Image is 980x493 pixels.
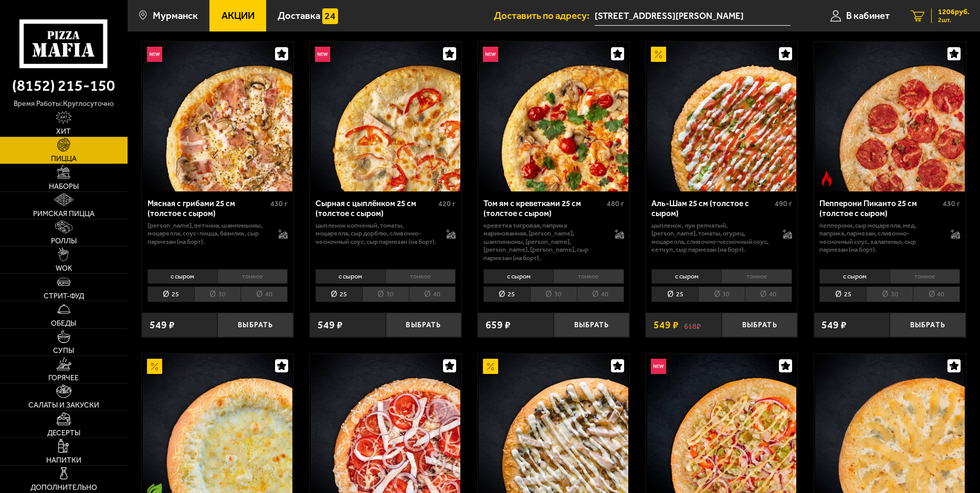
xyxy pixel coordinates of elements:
span: Горячее [48,374,79,382]
img: Акционный [147,359,162,374]
li: 40 [745,286,792,303]
div: Сырная с цыплёнком 25 см (толстое с сыром) [315,199,436,218]
span: WOK [56,265,72,272]
div: Мясная с грибами 25 см (толстое с сыром) [147,199,268,218]
a: Острое блюдоПепперони Пиканто 25 см (толстое с сыром) [814,42,966,191]
img: Аль-Шам 25 см (толстое с сыром) [647,42,797,191]
p: [PERSON_NAME], ветчина, шампиньоны, моцарелла, соус-пицца, базилик, сыр пармезан (на борт). [147,221,268,246]
p: цыпленок копченый, томаты, моцарелла, сыр дорблю, сливочно-чесночный соус, сыр пармезан (на борт). [315,221,436,246]
span: Обеды [51,320,76,327]
img: 15daf4d41897b9f0e9f617042186c801.svg [322,8,338,24]
span: Напитки [46,457,81,464]
span: 659 ₽ [486,320,511,330]
span: 1206 руб. [938,8,970,16]
a: АкционныйАль-Шам 25 см (толстое с сыром) [646,42,797,191]
li: тонкое [217,269,288,284]
img: Новинка [483,47,498,62]
p: цыпленок, лук репчатый, [PERSON_NAME], томаты, огурец, моцарелла, сливочно-чесночный соус, кетчуп... [651,221,772,254]
li: 30 [362,286,409,303]
span: 549 ₽ [654,320,679,330]
span: 2 шт. [938,17,970,23]
li: 30 [866,286,913,303]
li: тонкое [385,269,456,284]
button: Выбрать [217,313,293,338]
li: тонкое [721,269,792,284]
li: 25 [651,286,698,303]
li: 40 [409,286,456,303]
a: НовинкаСырная с цыплёнком 25 см (толстое с сыром) [310,42,461,191]
img: Новинка [147,47,162,62]
li: с сыром [819,269,889,284]
img: Острое блюдо [819,171,834,186]
img: Новинка [315,47,330,62]
button: Выбрать [386,313,462,338]
a: НовинкаМясная с грибами 25 см (толстое с сыром) [142,42,293,191]
span: Салаты и закуски [28,402,99,409]
span: 430 г [943,199,960,208]
span: 549 ₽ [318,320,343,330]
span: 549 ₽ [150,320,175,330]
p: пепперони, сыр Моцарелла, мед, паприка, пармезан, сливочно-чесночный соус, халапеньо, сыр пармеза... [819,221,940,254]
li: с сыром [315,269,385,284]
span: Наборы [49,183,79,190]
div: Пепперони Пиканто 25 см (толстое с сыром) [819,199,940,218]
span: Десерты [47,430,80,437]
span: В кабинет [846,11,890,21]
li: 40 [577,286,624,303]
li: 30 [698,286,745,303]
span: улица Александрова, 24к1 [595,6,791,26]
s: 618 ₽ [684,320,701,330]
input: Ваш адрес доставки [595,6,791,26]
span: 480 г [607,199,624,208]
span: Дополнительно [30,484,97,491]
div: Аль-Шам 25 см (толстое с сыром) [651,199,772,218]
li: 25 [483,286,530,303]
li: тонкое [890,269,960,284]
li: 40 [240,286,288,303]
li: с сыром [147,269,217,284]
img: Сырная с цыплёнком 25 см (толстое с сыром) [311,42,460,191]
span: Роллы [51,238,77,245]
span: 549 ₽ [821,320,847,330]
button: Выбрать [890,313,966,338]
span: Римская пицца [33,210,94,218]
img: Том ям с креветками 25 см (толстое с сыром) [479,42,628,191]
span: Пицца [51,155,77,163]
img: Новинка [651,359,666,374]
li: 30 [530,286,577,303]
button: Выбрать [722,313,798,338]
img: Мясная с грибами 25 см (толстое с сыром) [143,42,292,191]
span: Доставить по адресу: [494,11,595,21]
li: с сыром [483,269,553,284]
span: 490 г [775,199,792,208]
p: креветка тигровая, паприка маринованная, [PERSON_NAME], шампиньоны, [PERSON_NAME], [PERSON_NAME],... [483,221,604,262]
span: Доставка [278,11,320,21]
a: НовинкаТом ям с креветками 25 см (толстое с сыром) [478,42,629,191]
span: 420 г [438,199,456,208]
li: 25 [147,286,194,303]
span: 430 г [270,199,288,208]
span: Мурманск [153,11,198,21]
span: Хит [56,128,71,135]
li: с сыром [651,269,721,284]
div: Том ям с креветками 25 см (толстое с сыром) [483,199,604,218]
span: Стрит-фуд [44,293,84,300]
li: 25 [819,286,866,303]
li: тонкое [553,269,624,284]
img: Акционный [483,359,498,374]
button: Выбрать [554,313,630,338]
img: Акционный [651,47,666,62]
span: Супы [53,347,74,355]
span: Акции [222,11,255,21]
li: 25 [315,286,362,303]
li: 40 [913,286,960,303]
li: 30 [194,286,241,303]
img: Пепперони Пиканто 25 см (толстое с сыром) [815,42,965,191]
